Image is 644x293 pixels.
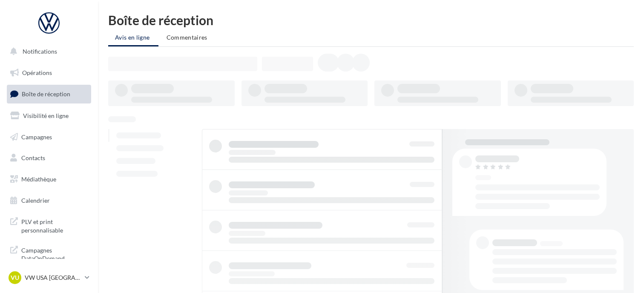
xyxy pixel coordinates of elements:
span: Opérations [22,69,52,76]
span: Médiathèque [21,175,56,183]
div: Boîte de réception [108,14,634,26]
a: Contacts [5,149,93,167]
a: Calendrier [5,192,93,210]
a: Boîte de réception [5,85,93,103]
span: PLV et print personnalisable [21,216,88,234]
span: Visibilité en ligne [23,112,69,119]
span: Contacts [21,154,45,161]
p: VW USA [GEOGRAPHIC_DATA] [25,273,81,282]
a: Médiathèque [5,170,93,188]
span: Calendrier [21,197,50,204]
span: VU [11,273,19,282]
a: PLV et print personnalisable [5,213,93,238]
span: Campagnes [21,133,52,140]
span: Notifications [23,48,57,55]
span: Commentaires [167,34,207,41]
a: Visibilité en ligne [5,107,93,125]
a: VU VW USA [GEOGRAPHIC_DATA] [7,270,91,286]
a: Opérations [5,64,93,82]
a: Campagnes [5,128,93,146]
span: Campagnes DataOnDemand [21,244,88,263]
a: Campagnes DataOnDemand [5,241,93,266]
span: Boîte de réception [22,90,70,98]
button: Notifications [5,43,89,60]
